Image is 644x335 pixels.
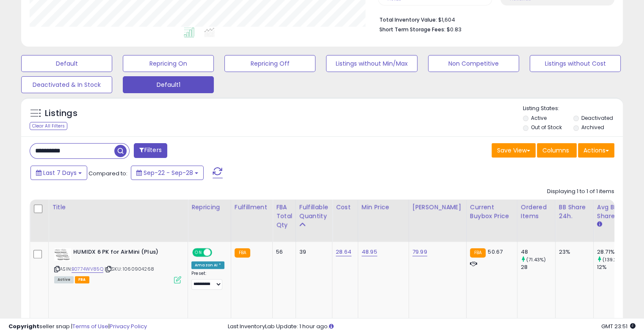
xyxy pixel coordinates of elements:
[559,248,587,256] div: 23%
[30,122,67,130] div: Clear All Filters
[531,124,562,131] label: Out of Stock
[52,203,184,212] div: Title
[597,221,602,228] small: Avg BB Share.
[537,143,577,158] button: Columns
[412,203,463,212] div: [PERSON_NAME]
[336,203,354,212] div: Cost
[336,248,351,256] a: 28.64
[72,322,108,330] a: Terms of Use
[110,322,147,330] a: Privacy Policy
[547,188,614,196] div: Displaying 1 to 1 of 1 items
[43,169,77,177] span: Last 7 Days
[581,114,613,122] label: Deactivated
[75,276,89,283] span: FBA
[276,248,289,256] div: 56
[379,26,445,33] b: Short Term Storage Fees:
[526,256,546,263] small: (71.43%)
[8,322,39,330] strong: Copyright
[191,271,224,290] div: Preset:
[412,248,427,256] a: 79.99
[362,203,405,212] div: Min Price
[597,248,631,256] div: 28.71%
[73,248,176,258] b: HUMIDX 6 PK for AirMini (Plus)
[470,248,486,257] small: FBA
[191,203,227,212] div: Repricing
[276,203,292,230] div: FBA Total Qty
[21,55,112,72] button: Default
[235,203,269,212] div: Fulfillment
[447,25,462,33] span: $0.83
[362,248,377,256] a: 48.95
[8,323,147,331] div: seller snap | |
[54,276,74,283] span: All listings currently available for purchase on Amazon
[131,166,204,180] button: Sep-22 - Sep-28
[597,263,631,271] div: 12%
[299,248,326,256] div: 39
[54,248,71,261] img: 41o4tNYy1XL._SL40_.jpg
[228,323,636,331] div: Last InventoryLab Update: 1 hour ago.
[603,256,625,263] small: (139.25%)
[235,248,250,257] small: FBA
[530,55,621,72] button: Listings without Cost
[521,263,555,271] div: 28
[379,14,608,24] li: $1,604
[30,166,87,180] button: Last 7 Days
[54,248,181,282] div: ASIN:
[559,203,590,221] div: BB Share 24h.
[542,146,569,155] span: Columns
[531,114,547,122] label: Active
[134,143,167,158] button: Filters
[578,143,614,158] button: Actions
[488,248,503,256] span: 50.67
[193,249,204,256] span: ON
[299,203,329,221] div: Fulfillable Quantity
[45,108,77,119] h5: Listings
[601,322,636,330] span: 2025-10-6 23:51 GMT
[72,266,103,273] a: B0774WV85Q
[123,76,214,93] button: Default1
[523,105,623,113] p: Listing States:
[21,76,112,93] button: Deactivated & In Stock
[144,169,193,177] span: Sep-22 - Sep-28
[521,203,552,221] div: Ordered Items
[224,55,315,72] button: Repricing Off
[379,16,437,23] b: Total Inventory Value:
[521,248,555,256] div: 48
[581,124,604,131] label: Archived
[326,55,417,72] button: Listings without Min/Max
[597,203,628,221] div: Avg BB Share
[492,143,536,158] button: Save View
[123,55,214,72] button: Repricing On
[191,261,224,269] div: Amazon AI *
[105,266,154,272] span: | SKU: 1060904268
[88,169,127,177] span: Compared to:
[211,249,224,256] span: OFF
[428,55,519,72] button: Non Competitive
[470,203,514,221] div: Current Buybox Price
